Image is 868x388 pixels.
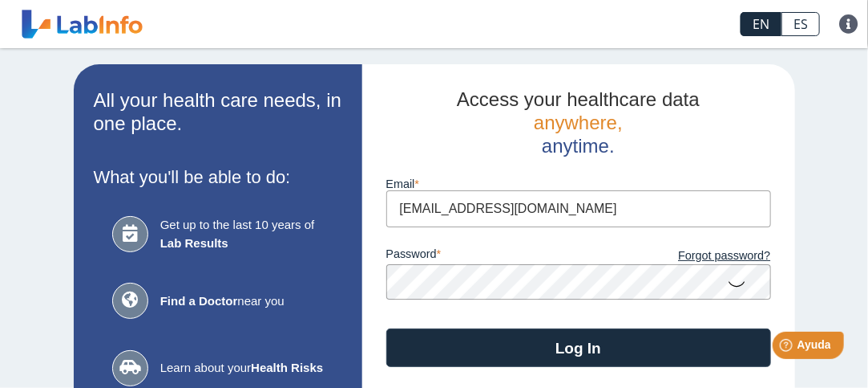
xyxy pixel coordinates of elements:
[386,178,771,190] label: Email
[160,236,228,250] b: Lab Results
[386,247,579,265] label: password
[94,89,342,136] h2: All your health care needs, in one place.
[160,216,323,252] span: Get up to the last 10 years of
[741,12,781,36] a: EN
[160,359,323,378] span: Learn about your
[94,167,342,187] h3: What you'll be able to do:
[579,247,771,265] a: Forgot password?
[534,112,623,133] span: anywhere,
[781,12,820,36] a: ES
[160,294,238,308] b: Find a Doctor
[725,325,850,370] iframe: Help widget launcher
[160,292,323,311] span: near you
[386,329,771,367] button: Log In
[542,135,615,157] span: anytime.
[457,88,700,110] span: Access your healthcare data
[251,361,323,374] b: Health Risks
